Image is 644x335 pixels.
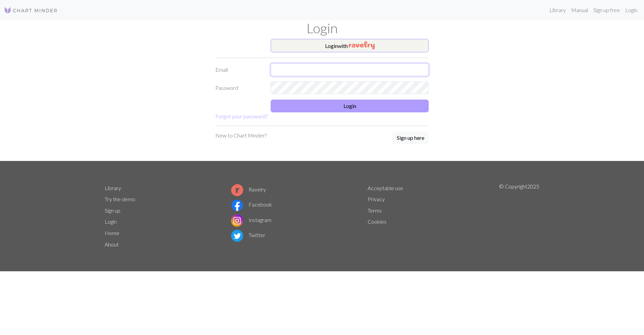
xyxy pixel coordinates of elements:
a: Twitter [231,232,265,238]
button: Loginwith [271,39,429,52]
a: Library [547,3,569,17]
a: Try the demo [105,196,135,202]
a: Ravelry [231,186,266,192]
a: Facebook [231,201,272,208]
img: Ravelry logo [231,184,243,196]
img: Ravelry [349,41,375,49]
button: Sign up here [392,131,429,144]
h1: Login [101,20,543,36]
p: New to Chart Minder? [215,131,267,139]
p: © Copyright 2025 [499,182,539,250]
a: Terms [368,207,382,214]
img: Twitter logo [231,230,243,242]
a: Home [105,230,119,236]
a: Manual [569,3,591,17]
a: About [105,241,119,247]
a: Sign up [105,207,120,214]
button: Login [271,100,429,112]
a: Privacy [368,196,385,202]
a: Library [105,185,121,191]
a: Cookies [368,218,386,225]
a: Sign up here [392,131,429,145]
a: Login [105,218,117,225]
a: Forgot your password? [215,113,268,119]
img: Logo [4,6,58,14]
a: Login [623,3,640,17]
label: Email [211,63,267,76]
a: Instagram [231,217,271,223]
label: Password [211,81,267,94]
img: Facebook logo [231,199,243,211]
img: Instagram logo [231,215,243,227]
a: Sign up free [591,3,623,17]
a: Acceptable use [368,185,403,191]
